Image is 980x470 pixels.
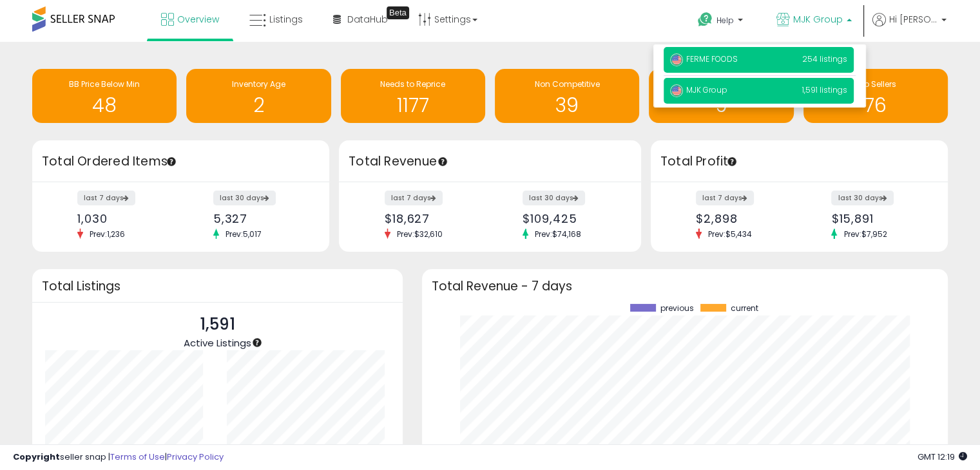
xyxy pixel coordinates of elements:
label: last 30 days [213,191,276,205]
h1: 9 [655,95,787,116]
img: usa.png [670,53,683,66]
label: last 30 days [831,191,894,205]
a: Selling @ Max 9 [649,69,793,123]
a: Privacy Policy [167,451,224,463]
h1: 2 [193,95,324,116]
span: BB Price Below Min [69,79,140,89]
span: Prev: $5,434 [702,229,758,240]
span: Needs to Reprice [380,79,445,89]
div: Tooltip anchor [251,337,263,348]
span: 254 listings [802,53,847,64]
i: Get Help [697,12,713,28]
label: last 30 days [523,191,585,205]
div: Tooltip anchor [166,156,177,167]
strong: Copyright [13,451,60,463]
span: 2025-09-11 12:19 GMT [918,451,967,463]
a: Non Competitive 39 [495,69,639,123]
p: 1,591 [184,312,251,337]
div: $109,425 [523,212,619,225]
a: BB Price Below Min 48 [32,69,177,123]
span: Inventory Age [232,79,285,89]
a: Top Sellers 76 [803,69,948,123]
span: DataHub [347,13,388,26]
h1: 39 [501,95,633,116]
span: Prev: 5,017 [219,229,268,240]
span: Listings [269,13,303,26]
a: Hi [PERSON_NAME] [872,13,946,42]
label: last 7 days [77,191,135,205]
a: Help [687,2,756,42]
span: current [731,304,758,313]
div: $18,627 [385,212,481,225]
div: $15,891 [831,212,925,225]
span: Prev: $32,610 [390,229,449,240]
span: Help [716,15,734,26]
label: last 7 days [385,191,443,205]
a: Inventory Age 2 [186,69,331,123]
h3: Total Revenue [349,153,631,171]
span: Prev: 1,236 [83,229,131,240]
span: MJK Group [670,84,727,95]
span: Hi [PERSON_NAME] [889,13,937,26]
label: last 7 days [696,191,754,205]
div: 1,030 [77,212,171,225]
div: Tooltip anchor [387,6,409,19]
div: Tooltip anchor [726,156,738,167]
span: Top Sellers [854,79,896,89]
h3: Total Revenue - 7 days [432,281,938,291]
h1: 48 [39,95,170,116]
div: 5,327 [213,212,307,225]
span: previous [660,304,694,313]
h3: Total Ordered Items [42,153,320,171]
h1: 1177 [347,95,479,116]
span: Prev: $7,952 [837,229,893,240]
h3: Total Listings [42,281,393,291]
a: Needs to Reprice 1177 [341,69,485,123]
span: MJK Group [793,13,843,26]
span: FERME FOODS [670,53,738,64]
img: usa.png [670,84,683,97]
div: Tooltip anchor [437,156,448,167]
span: Overview [177,13,219,26]
h3: Total Profit [660,153,938,171]
div: seller snap | | [13,451,224,464]
a: Terms of Use [110,451,165,463]
span: 1,591 listings [802,84,847,95]
span: Prev: $74,168 [528,229,588,240]
span: Non Competitive [535,79,600,89]
div: $2,898 [696,212,789,225]
h1: 76 [810,95,941,116]
span: Active Listings [184,336,251,350]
